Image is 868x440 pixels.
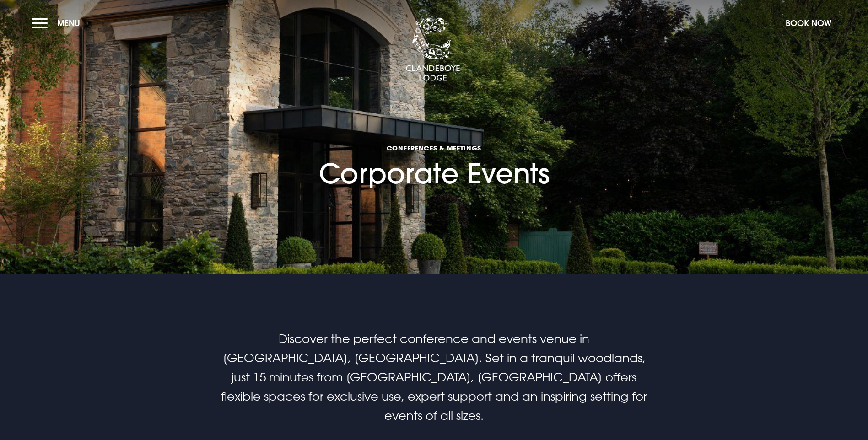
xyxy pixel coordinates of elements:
span: Discover the perfect conference and events venue in [GEOGRAPHIC_DATA], [GEOGRAPHIC_DATA]. Set in ... [221,332,647,423]
span: Menu [57,18,80,28]
button: Book Now [781,13,836,33]
span: Conferences & Meetings [319,144,550,152]
h1: Corporate Events [319,89,550,190]
button: Menu [32,13,85,33]
img: Clandeboye Lodge [405,18,460,82]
